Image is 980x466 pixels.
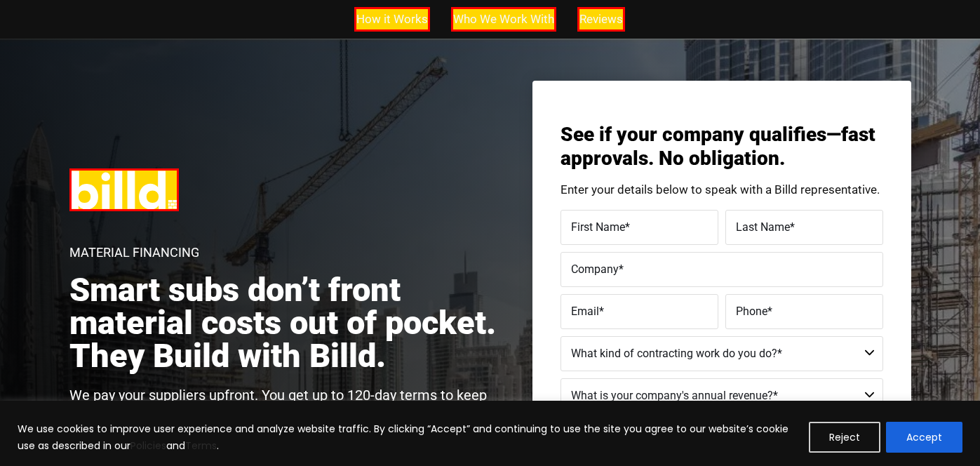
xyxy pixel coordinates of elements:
p: We pay your suppliers upfront. You get up to 120-day terms to keep cash flowing and projects moving. [69,386,506,422]
a: Reviews [577,7,625,32]
a: Policies [130,439,166,453]
span: Phone [736,305,767,318]
a: Who We Work With [451,7,556,32]
span: First Name [571,220,625,234]
p: Enter your details below to speak with a Billd representative. [561,184,883,196]
p: We use cookies to improve user experience and analyze website traffic. By clicking “Accept” and c... [18,420,798,454]
button: Reject [809,422,880,453]
button: Accept [886,422,962,453]
a: Terms [185,439,217,453]
h2: Smart subs don’t front material costs out of pocket. They Build with Billd. [69,273,506,372]
span: Last Name [736,220,790,234]
h1: Material Financing [69,246,199,259]
a: How it Works [354,7,430,32]
span: Email [571,305,599,318]
h3: See if your company qualifies—fast approvals. No obligation. [561,123,883,170]
span: How it Works [356,9,428,29]
span: Reviews [579,9,623,29]
span: Company [571,262,619,276]
span: Who We Work With [453,9,554,29]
